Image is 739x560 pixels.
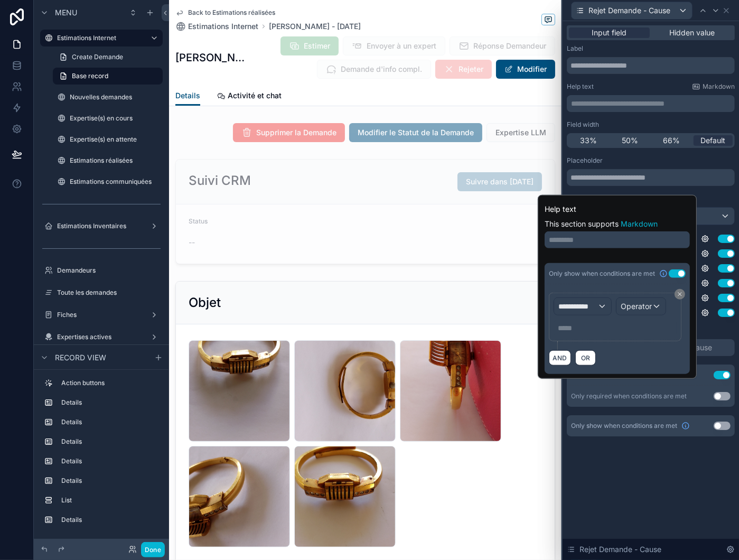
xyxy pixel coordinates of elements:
a: Estimations communiquées [53,173,163,190]
label: Details [61,516,158,524]
span: OR [579,354,593,362]
button: AND [549,350,571,366]
button: OR [575,350,596,366]
span: Activité et chat [228,90,282,101]
span: 33% [580,135,597,146]
label: List [61,496,158,505]
label: Help text [545,204,576,213]
span: 66% [663,135,680,146]
a: Expertises actives [40,329,163,346]
label: Estimations réalisées [70,156,161,165]
span: Back to Estimations réalisées [188,8,275,17]
button: Operator [616,297,666,315]
a: Markdown [621,219,658,228]
span: Estimations Internet [188,21,258,32]
button: Done [141,542,165,557]
label: Expertises actives [57,333,146,341]
a: Estimations Inventaires [40,218,163,235]
span: Record view [55,352,106,363]
label: Action buttons [61,379,158,387]
div: scrollable content [545,231,690,248]
label: Estimations Inventaires [57,222,146,230]
label: Details [61,398,158,407]
a: Estimations Internet [40,30,163,46]
span: Menu [55,7,77,18]
span: Hidden value [670,27,715,38]
a: Back to Estimations réalisées [175,8,275,17]
label: Help text [567,82,594,91]
label: Placeholder [567,156,603,165]
span: Default [700,135,725,146]
span: Markdown [703,82,735,91]
a: Estimations réalisées [53,152,163,169]
label: Details [61,477,158,485]
label: Estimations communiquées [70,178,161,186]
label: Nouvelles demandes [70,93,161,101]
a: Details [175,86,200,106]
label: Estimations Internet [57,34,142,42]
span: Base record [72,72,108,80]
a: Fiches [40,306,163,323]
label: Expertise(s) en cours [70,114,161,123]
h1: [PERSON_NAME] - [DATE] [175,50,250,65]
a: Create Demande [53,49,163,66]
label: Details [61,437,158,446]
div: scrollable content [567,95,735,112]
span: Only show when conditions are met [571,422,677,430]
a: Estimations Internet [175,21,258,32]
span: Operator [621,302,652,311]
button: Rejet Demande - Cause [571,2,693,20]
a: Demandeurs [40,262,163,279]
span: Details [175,90,200,101]
label: Field width [567,120,599,129]
label: Demandeurs [57,266,161,275]
a: Nouvelles demandes [53,89,163,106]
a: Activité et chat [217,86,282,107]
span: Rejet Demande - Cause [588,5,670,16]
button: Modifier [496,60,555,79]
span: 50% [622,135,638,146]
label: Fiches [57,311,146,319]
span: This section supports [545,219,619,228]
span: Input field [592,27,627,38]
label: Details [61,457,158,465]
a: Expertise(s) en cours [53,110,163,127]
span: Only show when conditions are met [549,269,655,277]
label: Label [567,44,583,53]
span: Create Demande [72,53,123,61]
span: Rejet Demande - Cause [579,544,661,555]
a: Toute les demandes [40,284,163,301]
label: Expertise(s) en attente [70,135,161,144]
label: Toute les demandes [57,288,161,297]
a: Markdown [692,82,735,91]
label: Details [61,418,158,426]
a: Base record [53,68,163,85]
a: [PERSON_NAME] - [DATE] [269,21,361,32]
div: scrollable content [34,370,169,539]
div: Only required when conditions are met [571,392,687,400]
a: Expertise(s) en attente [53,131,163,148]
